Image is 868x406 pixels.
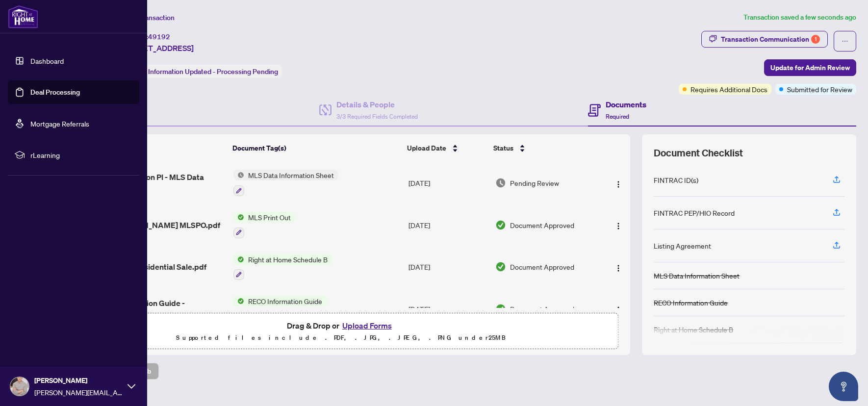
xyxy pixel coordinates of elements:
[493,143,513,153] span: Status
[606,113,629,120] span: Required
[654,297,728,308] div: RECO Information Guide
[233,212,295,238] button: Status IconMLS Print Out
[510,304,574,314] span: Document Approved
[690,84,767,95] span: Requires Additional Docs
[287,319,395,332] span: Drag & Drop or
[34,387,123,398] span: [PERSON_NAME][EMAIL_ADDRESS][DOMAIN_NAME]
[611,259,626,275] button: Logo
[654,240,711,251] div: Listing Agreement
[8,5,38,28] img: logo
[764,59,856,76] button: Update for Admin Review
[93,219,220,231] span: 1857 [PERSON_NAME] MLSPO.pdf
[30,88,80,97] a: Deal Processing
[30,119,89,128] a: Mortgage Referrals
[336,99,418,110] h4: Details & People
[614,264,622,272] img: Logo
[122,65,282,78] div: Status:
[233,212,244,223] img: Status Icon
[229,134,403,162] th: Document Tag(s)
[510,178,559,188] span: Pending Review
[405,162,491,204] td: [DATE]
[93,171,226,195] span: 1857 Kensington Pl - MLS Data Form.pdf
[614,222,622,230] img: Logo
[495,261,506,272] img: Document Status
[654,270,740,281] div: MLS Data Information Sheet
[93,297,226,321] span: RECO Information Guide - [PERSON_NAME] - Signed.pdf
[339,319,395,332] button: Upload Forms
[10,377,29,396] img: Profile Icon
[407,143,446,153] span: Upload Date
[122,13,175,22] span: View Transaction
[495,220,506,230] img: Document Status
[233,170,244,180] img: Status Icon
[244,296,326,306] span: RECO Information Guide
[405,204,491,246] td: [DATE]
[770,60,850,76] span: Update for Admin Review
[34,375,123,386] span: [PERSON_NAME]
[611,301,626,317] button: Logo
[89,134,229,162] th: (5) File Name
[614,180,622,188] img: Logo
[614,306,622,314] img: Logo
[148,67,278,76] span: Information Updated - Processing Pending
[743,12,856,23] article: Transaction saved a few seconds ago
[63,313,618,350] span: Drag & Drop orUpload FormsSupported files include .PDF, .JPG, .JPEG, .PNG under25MB
[489,134,597,162] th: Status
[148,32,170,41] span: 49192
[233,170,338,196] button: Status IconMLS Data Information Sheet
[233,296,244,306] img: Status Icon
[69,332,612,344] p: Supported files include .PDF, .JPG, .JPEG, .PNG under 25 MB
[244,212,295,223] span: MLS Print Out
[495,304,506,314] img: Document Status
[611,217,626,233] button: Logo
[233,254,244,265] img: Status Icon
[787,84,852,95] span: Submitted for Review
[701,31,828,48] button: Transaction Communication1
[30,56,64,65] a: Dashboard
[122,42,194,54] span: [STREET_ADDRESS]
[93,261,206,273] span: Schedule B Residential Sale.pdf
[30,150,132,160] span: rLearning
[811,35,820,44] div: 1
[244,254,332,265] span: Right at Home Schedule B
[842,38,848,45] span: ellipsis
[233,296,326,322] button: Status IconRECO Information Guide
[654,324,733,335] div: Right at Home Schedule B
[654,146,743,160] span: Document Checklist
[510,220,574,230] span: Document Approved
[336,113,418,120] span: 3/3 Required Fields Completed
[495,178,506,188] img: Document Status
[654,207,735,218] div: FINTRAC PEP/HIO Record
[405,246,491,288] td: [DATE]
[829,372,858,401] button: Open asap
[721,31,820,47] div: Transaction Communication
[233,254,332,280] button: Status IconRight at Home Schedule B
[606,99,646,110] h4: Documents
[244,170,338,180] span: MLS Data Information Sheet
[611,175,626,191] button: Logo
[654,175,698,185] div: FINTRAC ID(s)
[405,288,491,330] td: [DATE]
[403,134,489,162] th: Upload Date
[510,261,574,272] span: Document Approved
